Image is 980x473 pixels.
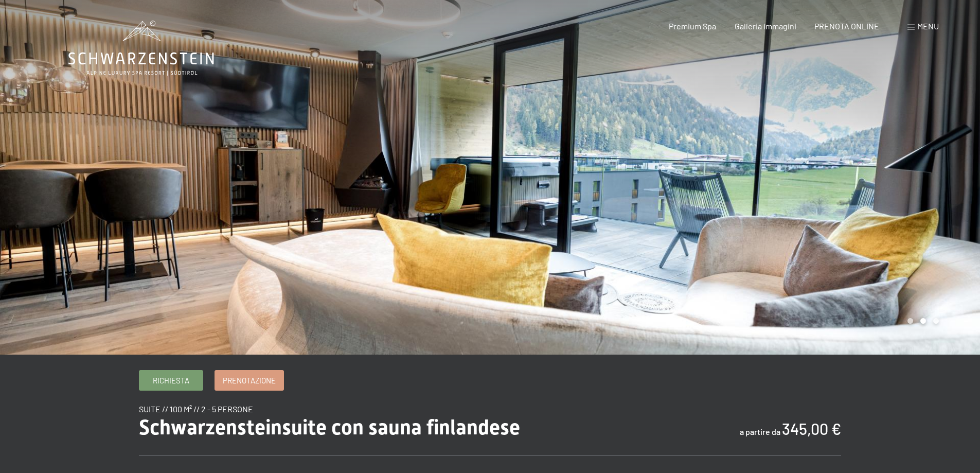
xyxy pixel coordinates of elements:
[735,21,796,31] a: Galleria immagini
[814,21,879,31] a: PRENOTA ONLINE
[215,371,283,390] a: Prenotazione
[740,427,780,436] span: a partire da
[139,404,253,414] span: suite // 100 m² // 2 - 5 persone
[669,21,716,31] a: Premium Spa
[782,419,841,438] b: 345,00 €
[139,415,520,440] span: Schwarzensteinsuite con sauna finlandese
[153,375,189,386] span: Richiesta
[223,375,276,386] span: Prenotazione
[139,371,203,390] a: Richiesta
[917,21,939,31] span: Menu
